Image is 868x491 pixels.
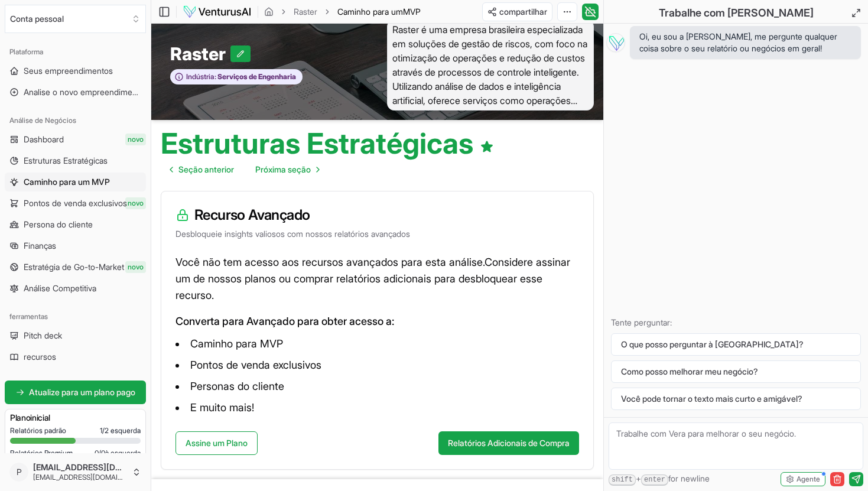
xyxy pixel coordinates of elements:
h3: Recurso Avançado [175,206,579,225]
span: recursos [24,351,56,363]
button: Como posso melhorar meu negócio? [611,360,861,383]
li: Personas do cliente [175,377,579,396]
span: [EMAIL_ADDRESS][DOMAIN_NAME] [33,473,127,482]
a: Vá para a próxima página [246,158,329,181]
a: Dashboardnovo [5,130,146,149]
a: Finanças [5,236,146,255]
span: Serviços de Engenharia [216,72,296,82]
button: Indústria:Serviços de Engenharia [170,69,303,85]
button: Relatórios Adicionais de Compra [438,431,579,455]
span: compartilhar [499,6,547,18]
span: Raster [170,43,230,64]
kbd: shift [609,474,636,486]
img: Logo [183,5,252,19]
span: 0/0 à esquerda [95,448,141,458]
a: Pitch deck [5,326,146,345]
p: Tente perguntar: [611,317,861,329]
span: Estratégia de Go-to-Market [24,261,124,273]
span: Estruturas Estratégicas [24,155,108,167]
span: Análise Competitiva [24,282,96,294]
span: Finanças [24,240,56,252]
p: Desbloqueie insights valiosos com nossos relatórios avançados [175,228,579,240]
span: Seus empreendimentos [24,65,113,77]
h2: Trabalhe com [PERSON_NAME] [659,5,814,21]
button: P[EMAIL_ADDRESS][DOMAIN_NAME][EMAIL_ADDRESS][DOMAIN_NAME] [5,458,146,486]
p: Você não tem acesso aos recursos avançados para esta análise. Considere assinar um de nossos plan... [175,254,579,304]
span: Atualize para um plano pago [29,386,135,398]
span: [EMAIL_ADDRESS][DOMAIN_NAME] [33,462,127,473]
span: Caminho para um MVP [24,176,110,188]
span: Dashboard [24,134,64,145]
a: Seus empreendimentos [5,61,146,80]
a: Analise o novo empreendimento [5,83,146,102]
span: Relatórios Premium [10,448,73,458]
span: + for newline [609,473,710,486]
a: Caminho para um MVP [5,173,146,191]
a: Atualize para um plano pago [5,381,146,404]
span: novo [125,197,146,209]
p: Converta para Avançado para obter acesso a: [175,313,579,330]
div: ferramentas [5,307,146,326]
span: Caminho para umMVP [337,6,421,18]
a: Vá para a página anterior [161,158,243,181]
button: Agente [781,472,825,486]
span: Indústria: [186,72,216,82]
h1: Estruturas Estratégicas [161,129,494,158]
a: Assine um Plano [175,431,258,455]
span: Analise o novo empreendimento [24,86,141,98]
h3: Plano inicial [10,412,141,424]
a: Raster [294,6,317,18]
nav: Breadcrumb [264,6,421,18]
li: Caminho para MVP [175,334,579,353]
nav: Paginação [161,158,329,181]
button: compartilhar [482,2,552,21]
li: E muito mais! [175,398,579,417]
a: recursos [5,347,146,366]
span: Próxima seção [255,164,311,175]
span: Pitch deck [24,330,62,342]
span: Relatórios padrão [10,426,66,435]
span: Caminho para um [337,6,403,17]
span: Oi, eu sou a [PERSON_NAME], me pergunte qualquer coisa sobre o seu relatório ou negócios em geral! [639,31,851,54]
a: Persona do cliente [5,215,146,234]
span: Seção anterior [178,164,234,175]
span: 1/2 esquerda [100,426,141,435]
a: Análise Competitiva [5,279,146,298]
li: Pontos de venda exclusivos [175,356,579,375]
a: Estruturas Estratégicas [5,151,146,170]
img: Vera [606,33,625,52]
kbd: enter [641,474,668,486]
a: Pontos de venda exclusivosnovo [5,194,146,213]
span: Agente [797,474,820,484]
div: Plataforma [5,43,146,61]
span: Pontos de venda exclusivos [24,197,127,209]
span: novo [125,134,146,145]
button: O que posso perguntar à [GEOGRAPHIC_DATA]? [611,333,861,356]
div: Análise de Negócios [5,111,146,130]
span: Raster é uma empresa brasileira especializada em soluções de gestão de riscos, com foco na otimiz... [387,19,594,110]
a: Estratégia de Go-to-Marketnovo [5,258,146,277]
button: Selecione uma organização [5,5,146,33]
button: Você pode tornar o texto mais curto e amigável? [611,388,861,410]
span: novo [125,261,146,273]
span: P [9,463,28,482]
span: Persona do cliente [24,219,93,230]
